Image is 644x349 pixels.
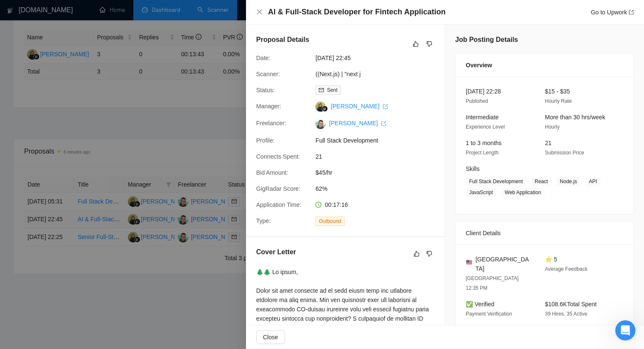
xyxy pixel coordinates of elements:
span: Full Stack Development [466,177,526,186]
button: dislike [424,249,434,259]
h4: AI & Full-Stack Developer for Fintech Application [268,7,445,17]
span: API [586,177,600,186]
span: Payment Verification [466,311,512,317]
span: Type: [256,217,271,224]
span: Intermediate [466,114,499,121]
span: GigRadar Score: [256,185,300,192]
a: [PERSON_NAME] export [329,120,386,126]
button: Close [256,8,263,16]
span: Sent [327,87,337,93]
a: Go to Upworkexport [591,9,634,16]
span: Published [466,98,488,104]
span: like [414,250,420,257]
span: mail [319,88,324,93]
span: Connects Spent: [256,153,300,160]
span: 62% [315,184,442,193]
span: $108.6K Total Spent [545,301,597,308]
button: like [412,249,422,259]
button: dislike [424,39,434,49]
span: More than 30 hrs/week [545,114,605,121]
h5: Proposal Details [256,35,309,45]
span: Scanner: [256,71,280,77]
span: Hourly [545,124,560,130]
button: Close [256,330,285,344]
span: React [531,177,551,186]
span: Average Feedback [545,266,588,272]
span: JavaScript [466,188,496,197]
span: [DATE] 22:45 [315,53,442,63]
span: Close [263,333,278,342]
span: dislike [426,250,432,257]
span: like [413,41,419,47]
div: Client Details [466,222,623,245]
span: 21 [315,152,442,161]
span: 00:17:16 [325,201,348,208]
span: 39 Hires, 35 Active [545,311,587,317]
a: ((Next.js) | "next j [315,71,361,77]
span: [DATE] 22:28 [466,88,501,95]
span: ✅ Verified [466,301,495,308]
span: Outbound [315,217,345,226]
span: clock-circle [315,202,321,208]
span: 21 [545,140,552,146]
img: gigradar-bm.png [322,106,328,112]
span: ⭐ 5 [545,256,557,263]
img: c1qz1tYmbOaU0Ock8HVoV-NuDN92S69ycD-D1vb2J9lR0_VOB-Mb8aMg0eGxcOkCbO [315,119,326,129]
span: Overview [466,60,492,70]
span: Web Application [501,188,544,197]
span: dislike [426,41,432,47]
span: Skills [466,165,480,172]
span: 1 to 3 months [466,140,502,146]
button: like [411,39,421,49]
h5: Job Posting Details [455,35,518,45]
span: close [256,8,263,15]
span: export [629,10,634,15]
span: [GEOGRAPHIC_DATA] [475,255,531,273]
span: Application Time: [256,201,301,208]
span: Status: [256,87,275,93]
span: Date: [256,55,270,61]
span: export [383,104,388,109]
a: [PERSON_NAME] export [331,103,388,110]
span: $45/hr [315,168,442,177]
iframe: Intercom live chat [615,320,636,341]
span: Manager: [256,103,281,110]
span: Node.js [556,177,580,186]
span: [GEOGRAPHIC_DATA] 12:35 PM [466,275,519,291]
img: 🇺🇸 [466,259,472,265]
span: Experience Level [466,124,505,130]
span: Bid Amount: [256,169,288,176]
span: Profile: [256,137,275,144]
span: export [381,121,386,126]
span: Project Length [466,150,498,156]
span: Full Stack Development [315,136,442,145]
span: Freelancer: [256,120,286,126]
span: Submission Price [545,150,584,156]
span: Hourly Rate [545,98,572,104]
h5: Cover Letter [256,247,296,257]
span: $15 - $35 [545,88,570,95]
